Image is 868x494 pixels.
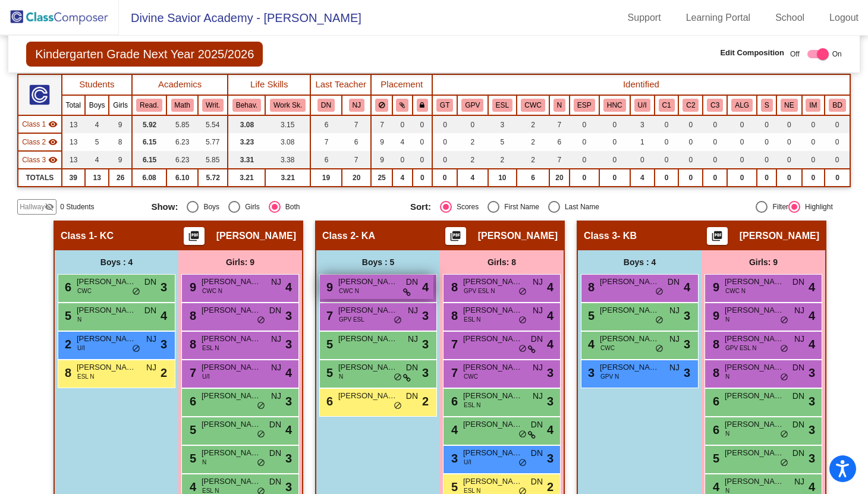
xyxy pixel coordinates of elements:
th: Life Skills [228,74,310,95]
span: [PERSON_NAME] [77,276,136,288]
a: Learning Portal [677,8,760,27]
mat-icon: visibility [48,155,58,165]
td: 0 [727,151,757,169]
td: 25 [371,169,392,187]
td: 0 [802,169,825,187]
span: 9 [710,309,719,322]
div: Boys : 4 [55,250,178,274]
span: 7 [323,309,333,322]
button: Print Students Details [445,227,466,245]
button: DN [317,99,335,112]
td: 4 [630,169,655,187]
td: 0 [570,169,599,187]
span: ESL N [464,315,481,324]
mat-icon: visibility [48,137,58,147]
span: [PERSON_NAME] [463,333,523,345]
button: Print Students Details [184,227,205,245]
td: 3 [488,115,517,133]
td: Julie Hoppe - KA [18,133,61,151]
span: do_not_disturb_alt [780,316,788,325]
span: 4 [547,278,553,296]
td: 6.23 [166,151,198,169]
td: 0 [776,115,801,133]
button: N [553,99,565,112]
span: NJ [669,304,680,317]
span: N [77,315,81,324]
div: Both [281,202,300,212]
button: C1 [659,99,675,112]
td: 3.21 [265,169,310,187]
td: 0 [776,151,801,169]
td: 6.08 [132,169,166,187]
td: 13 [62,115,85,133]
th: Girls [109,95,131,115]
td: 0 [678,151,703,169]
td: 0 [655,133,679,151]
td: 2 [517,133,549,151]
td: 0 [630,151,655,169]
th: Called Worker Child [517,95,549,115]
span: Hallway [20,202,45,212]
td: 7 [342,151,371,169]
td: 2 [488,151,517,169]
button: GPV [461,99,483,112]
td: 0 [825,133,850,151]
td: 2 [517,151,549,169]
span: [PERSON_NAME] [202,276,261,288]
mat-radio-group: Select an option [151,201,401,213]
td: 6.23 [166,133,198,151]
span: 9 [710,281,719,294]
td: 6 [517,169,549,187]
td: 6.15 [132,133,166,151]
td: 0 [413,169,432,187]
td: 0 [802,133,825,151]
span: Class 2 [322,230,356,242]
span: DN [668,276,680,288]
span: DN [406,276,418,288]
span: NJ [533,276,543,288]
td: 4 [392,169,413,187]
button: ESL [492,99,512,112]
td: 0 [570,151,599,169]
button: C3 [707,99,723,112]
div: Highlight [800,202,833,212]
span: Class 1 [22,119,46,130]
button: U/I [634,99,650,112]
th: Students [62,74,132,95]
span: do_not_disturb_alt [132,287,140,297]
span: do_not_disturb_alt [655,287,663,297]
td: 0 [432,169,457,187]
th: Algebra [727,95,757,115]
td: 13 [62,133,85,151]
td: Jennifer Bello - KB [18,151,61,169]
td: 0 [757,151,776,169]
span: 6 [62,281,71,294]
td: 0 [570,115,599,133]
span: 3 [285,307,292,325]
div: Girls: 9 [702,250,825,274]
td: 0 [432,115,457,133]
span: 3 [684,307,690,325]
button: CWC [521,99,545,112]
div: Girls [240,202,260,212]
span: NJ [271,333,281,345]
td: 3.08 [265,133,310,151]
span: 4 [809,307,815,325]
span: N [725,315,729,324]
div: Filter [768,202,788,212]
td: 0 [457,115,488,133]
span: Show: [151,202,178,212]
div: Girls: 8 [440,250,564,274]
td: TOTALS [18,169,61,187]
td: 3.38 [265,151,310,169]
span: GPV ESL [339,315,364,324]
td: 0 [599,169,630,187]
td: 0 [802,151,825,169]
span: DN [144,276,156,288]
td: 2 [517,115,549,133]
td: 0 [413,133,432,151]
div: Boys [199,202,219,212]
td: 6 [310,115,342,133]
button: Read. [136,99,162,112]
th: Gifted and Talented [432,95,457,115]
